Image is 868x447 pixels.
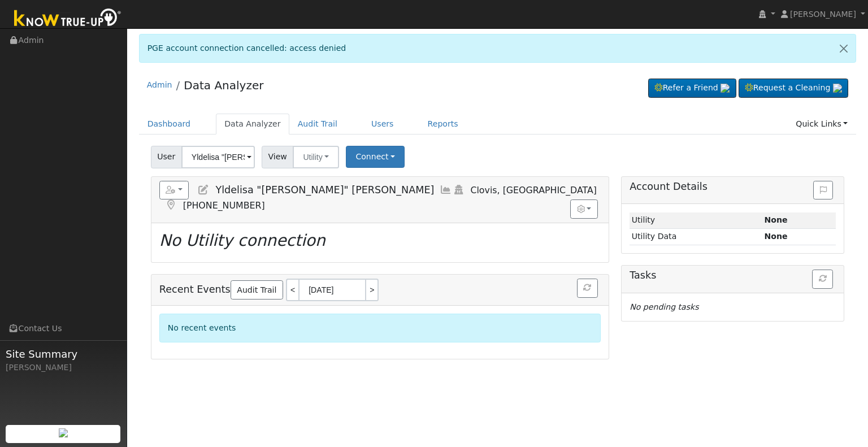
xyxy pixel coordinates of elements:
[764,215,787,224] strong: ID: null, authorized: None
[440,184,452,196] a: Multi-Series Graph
[8,6,127,32] img: Know True-Up
[813,181,833,200] button: Issue History
[6,362,121,374] div: [PERSON_NAME]
[151,146,182,168] span: User
[139,34,857,63] div: PGE account connection cancelled: access denied
[286,279,298,301] a: <
[147,80,172,89] a: Admin
[215,184,434,196] span: Yldelisa "[PERSON_NAME]" [PERSON_NAME]
[183,200,265,211] span: [PHONE_NUMBER]
[630,181,836,193] h5: Account Details
[262,146,294,168] span: View
[630,302,698,311] i: No pending tasks
[739,79,848,98] a: Request a Cleaning
[470,185,597,196] span: Clovis, [GEOGRAPHIC_DATA]
[812,270,833,289] button: Refresh
[630,228,762,245] td: Utility Data
[231,280,283,300] a: Audit Trail
[159,231,325,250] i: No Utility connection
[159,314,601,342] div: No recent events
[721,84,730,93] img: retrieve
[184,79,263,92] a: Data Analyzer
[787,114,856,134] a: Quick Links
[6,346,121,362] span: Site Summary
[139,114,199,134] a: Dashboard
[363,114,402,134] a: Users
[197,184,210,196] a: Edit User (31863)
[159,279,601,301] h5: Recent Events
[59,428,68,437] img: retrieve
[630,270,836,281] h5: Tasks
[293,146,339,168] button: Utility
[165,199,177,211] a: Map
[630,212,762,229] td: Utility
[181,146,255,168] input: Select a User
[764,232,787,241] strong: None
[833,84,842,93] img: retrieve
[216,114,289,134] a: Data Analyzer
[289,114,346,134] a: Audit Trail
[648,79,736,98] a: Refer a Friend
[346,146,405,168] button: Connect
[832,34,856,62] a: Close
[366,279,379,301] a: >
[790,10,856,19] span: [PERSON_NAME]
[419,114,467,134] a: Reports
[577,279,598,298] button: Refresh
[452,184,465,196] a: Login As (last 06/18/2025 10:24:07 AM)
